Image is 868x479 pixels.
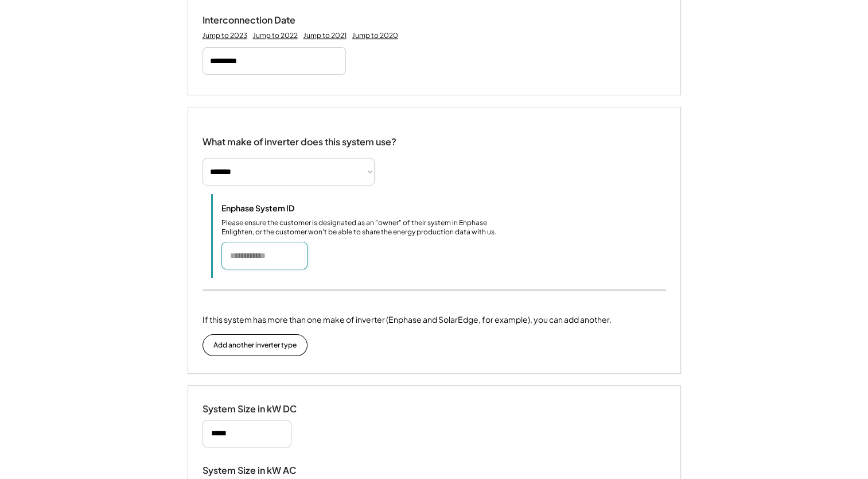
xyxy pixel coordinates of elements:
button: Add another inverter type [203,334,308,356]
div: If this system has more than one make of inverter (Enphase and SolarEdge, for example), you can a... [203,314,612,326]
div: System Size in kW DC [203,403,317,415]
div: Jump to 2021 [303,31,347,40]
div: System Size in kW AC [203,465,317,477]
div: Jump to 2023 [203,31,247,40]
div: Please ensure the customer is designated as an "owner" of their system in Enphase Enlighten, or t... [221,218,508,238]
div: Jump to 2020 [352,31,398,40]
div: Enphase System ID [221,203,336,213]
div: What make of inverter does this system use? [203,125,396,150]
div: Jump to 2022 [253,31,298,40]
div: Interconnection Date [203,14,317,26]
